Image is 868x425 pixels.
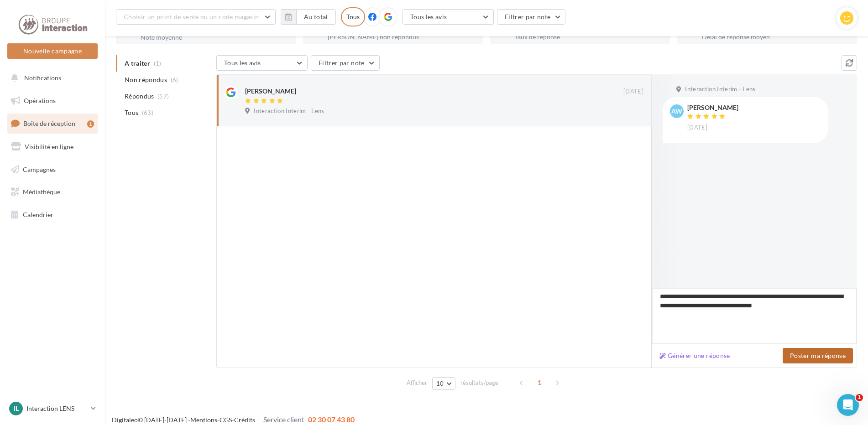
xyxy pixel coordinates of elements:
[687,124,707,132] span: [DATE]
[23,211,53,218] span: Calendrier
[532,375,547,390] span: 1
[436,380,444,387] span: 10
[142,109,153,116] span: (63)
[407,378,427,387] span: Afficher
[856,394,863,401] span: 1
[281,9,336,25] button: Au total
[341,7,365,26] div: Tous
[87,120,94,128] div: 1
[687,104,738,111] div: [PERSON_NAME]
[837,394,859,416] iframe: Intercom live chat
[24,97,56,104] span: Opérations
[216,55,308,71] button: Tous les avis
[112,416,355,424] span: © [DATE]-[DATE] - - -
[263,415,304,424] span: Service client
[5,137,99,156] a: Visibilité en ligne
[23,188,60,196] span: Médiathèque
[124,13,259,21] span: Choisir un point de vente ou un code magasin
[5,182,99,202] a: Médiathèque
[245,87,296,96] div: [PERSON_NAME]
[5,114,99,133] a: Boîte de réception1
[112,416,138,424] a: Digitaleo
[234,416,255,424] a: Crédits
[460,378,498,387] span: résultats/page
[5,68,96,88] button: Notifications
[25,143,73,150] span: Visibilité en ligne
[23,165,56,173] span: Campagnes
[497,9,566,25] button: Filtrer par note
[296,9,336,25] button: Au total
[125,108,138,117] span: Tous
[24,74,61,82] span: Notifications
[171,76,178,83] span: (6)
[23,119,75,127] span: Boîte de réception
[5,160,99,179] a: Campagnes
[254,107,324,115] span: Interaction Interim - Lens
[125,75,167,84] span: Non répondus
[220,416,232,424] a: CGS
[224,59,261,67] span: Tous les avis
[403,9,494,25] button: Tous les avis
[7,43,98,59] button: Nouvelle campagne
[623,88,643,96] span: [DATE]
[783,348,853,363] button: Poster ma réponse
[311,55,380,71] button: Filtrer par note
[14,404,19,413] span: IL
[432,377,455,390] button: 10
[308,415,355,424] span: 02 30 07 43 80
[671,107,682,116] span: AW
[5,91,99,110] a: Opérations
[685,85,755,93] span: Interaction Interim - Lens
[190,416,217,424] a: Mentions
[410,13,447,21] span: Tous les avis
[116,9,276,25] button: Choisir un point de vente ou un code magasin
[5,205,99,224] a: Calendrier
[656,350,734,361] button: Générer une réponse
[7,400,98,417] a: IL Interaction LENS
[26,404,87,413] p: Interaction LENS
[157,93,169,100] span: (57)
[125,92,154,101] span: Répondus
